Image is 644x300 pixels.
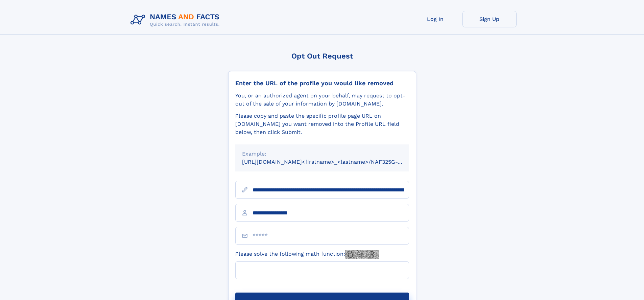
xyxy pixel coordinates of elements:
a: Sign Up [462,11,517,27]
div: You, or an authorized agent on your behalf, may request to opt-out of the sale of your informatio... [235,92,409,108]
div: Example: [242,150,402,158]
a: Log In [408,11,462,27]
div: Enter the URL of the profile you would like removed [235,79,409,87]
div: Opt Out Request [228,52,416,60]
small: [URL][DOMAIN_NAME]<firstname>_<lastname>/NAF325G-xxxxxxxx [242,159,422,165]
label: Please solve the following math function: [235,250,379,259]
img: Logo Names and Facts [128,11,225,29]
div: Please copy and paste the specific profile page URL on [DOMAIN_NAME] you want removed into the Pr... [235,112,409,136]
